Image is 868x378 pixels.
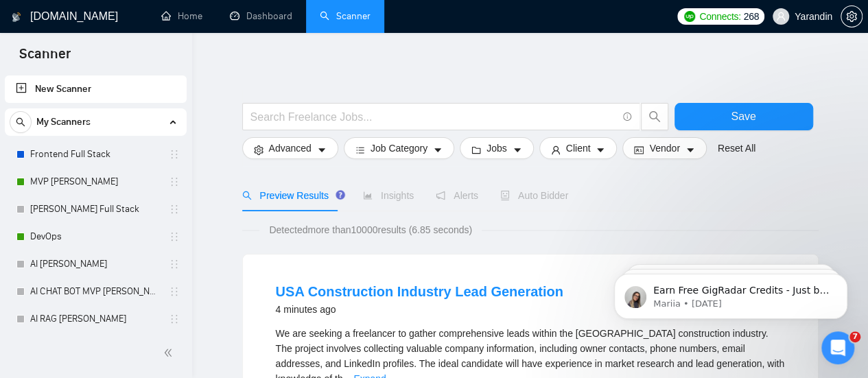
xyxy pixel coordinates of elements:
[169,176,180,187] span: holder
[334,189,347,201] div: Tooltip anchor
[30,196,161,223] a: [PERSON_NAME] Full Stack
[5,75,187,103] li: New Scanner
[276,301,563,318] div: 4 minutes ago
[250,108,617,126] input: Search Freelance Jobs...
[718,141,755,156] a: Reset All
[623,113,632,121] span: info-circle
[169,149,180,160] span: holder
[169,286,180,297] span: holder
[169,204,180,215] span: holder
[642,110,668,123] span: search
[596,145,605,155] span: caret-down
[594,245,868,341] iframe: Intercom notifications message
[486,141,507,156] span: Jobs
[254,145,263,155] span: setting
[460,137,534,159] button: folderJobscaret-down
[363,191,373,200] span: area-chart
[371,141,427,156] span: Job Category
[471,145,481,155] span: folder
[649,141,679,156] span: Vendor
[841,5,863,27] button: setting
[242,137,338,159] button: settingAdvancedcaret-down
[744,9,759,24] span: 268
[436,191,445,200] span: notification
[363,190,414,201] span: Insights
[169,231,180,242] span: holder
[551,145,561,155] span: user
[634,145,644,155] span: idcard
[169,259,180,270] span: holder
[566,141,591,156] span: Client
[276,284,563,299] a: USA Construction Industry Lead Generation
[344,137,454,159] button: barsJob Categorycaret-down
[30,168,161,196] a: MVP [PERSON_NAME]
[10,111,32,133] button: search
[10,117,31,127] span: search
[675,103,813,130] button: Save
[242,191,252,200] span: search
[320,10,371,22] a: searchScanner
[242,190,341,201] span: Preview Results
[841,11,863,22] a: setting
[259,222,482,237] span: Detected more than 10000 results (6.85 seconds)
[30,141,161,168] a: Frontend Full Stack
[699,9,740,24] span: Connects:
[8,44,82,73] span: Scanner
[500,191,510,200] span: robot
[841,11,862,22] span: setting
[685,145,695,155] span: caret-down
[12,6,21,28] img: logo
[163,346,177,359] span: double-left
[433,145,443,155] span: caret-down
[30,223,161,250] a: DevOps
[30,278,161,305] a: AI CHAT BOT MVP [PERSON_NAME]
[36,108,91,136] span: My Scanners
[317,145,327,155] span: caret-down
[821,331,854,364] iframe: Intercom live chat
[849,331,860,342] span: 7
[355,145,365,155] span: bars
[622,137,706,159] button: idcardVendorcaret-down
[684,11,695,22] img: upwork-logo.png
[169,314,180,324] span: holder
[230,10,292,22] a: dashboardDashboard
[436,190,478,201] span: Alerts
[539,137,618,159] button: userClientcaret-down
[776,12,786,21] span: user
[161,10,202,22] a: homeHome
[269,141,312,156] span: Advanced
[731,108,755,125] span: Save
[500,190,568,201] span: Auto Bidder
[30,305,161,333] a: AI RAG [PERSON_NAME]
[513,145,522,155] span: caret-down
[641,103,668,130] button: search
[30,250,161,278] a: AI [PERSON_NAME]
[16,75,176,103] a: New Scanner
